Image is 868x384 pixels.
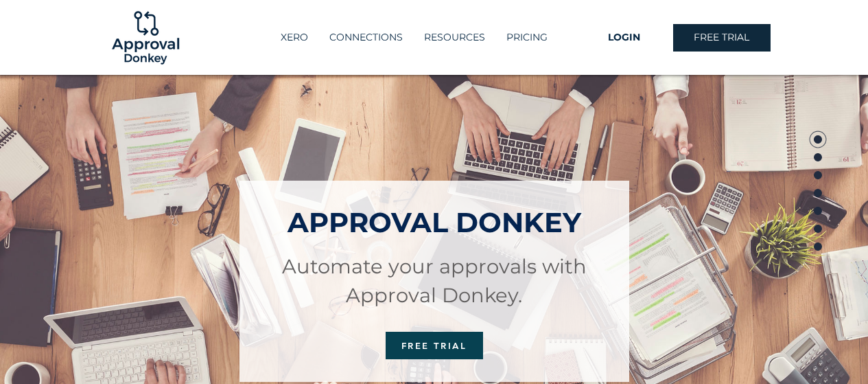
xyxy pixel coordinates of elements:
a: XERO [270,26,318,49]
nav: Site [252,26,576,49]
p: RESOURCES [417,26,492,49]
p: XERO [274,26,315,49]
span: Automate your approvals with Approval Donkey. [282,254,587,307]
div: RESOURCES [413,26,495,49]
a: FREE TRIAL [673,24,771,52]
nav: Page [808,131,828,254]
a: CONNECTIONS [318,26,413,49]
a: PRICING [495,26,558,49]
span: FREE TRIAL [401,340,467,351]
span: LOGIN [608,31,640,45]
span: FREE TRIAL [694,31,749,45]
p: PRICING [500,26,554,49]
span: APPROVAL DONKEY [288,205,581,239]
p: CONNECTIONS [322,26,410,49]
a: LOGIN [576,24,673,52]
img: Logo-01.png [108,1,183,75]
a: FREE TRIAL [386,332,483,359]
